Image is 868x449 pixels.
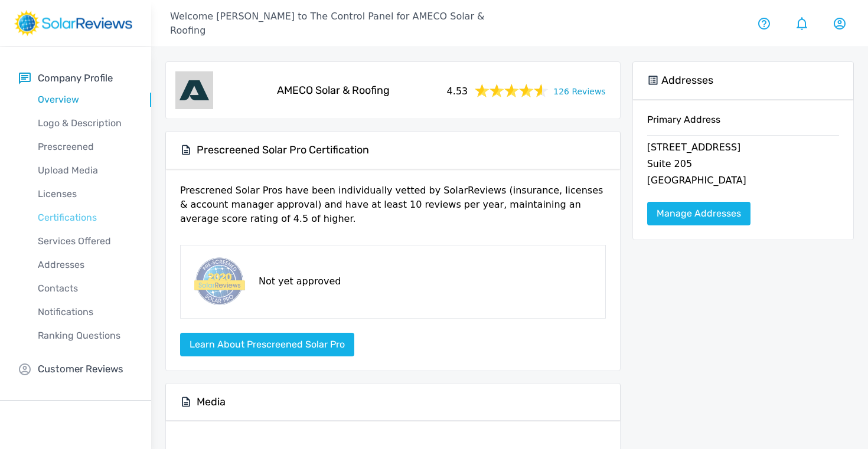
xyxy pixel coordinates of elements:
a: Ranking Questions [19,324,151,348]
a: Upload Media [19,159,151,182]
p: Welcome [PERSON_NAME] to The Control Panel for AMECO Solar & Roofing [170,9,510,38]
a: Manage Addresses [647,202,750,225]
p: Notifications [19,305,151,319]
p: Ranking Questions [19,329,151,343]
p: Company Profile [38,71,113,86]
p: [GEOGRAPHIC_DATA] [647,173,839,190]
h5: Media [197,395,226,409]
p: Prescrened Solar Pros have been individually vetted by SolarReviews (insurance, licenses & accoun... [180,183,606,235]
h5: Prescreened Solar Pro Certification [197,143,369,157]
p: Licenses [19,187,151,201]
p: Overview [19,93,151,107]
span: 4.53 [447,82,468,99]
a: Licenses [19,182,151,206]
h6: Primary Address [647,114,839,135]
p: Addresses [19,258,151,272]
h5: Addresses [661,74,713,87]
p: Suite 205 [647,157,839,173]
p: Services Offered [19,234,151,248]
a: Addresses [19,253,151,277]
p: Customer Reviews [38,362,123,376]
p: Certifications [19,211,151,225]
a: Overview [19,88,151,112]
a: Contacts [19,277,151,300]
p: Logo & Description [19,116,151,130]
p: Prescreened [19,140,151,154]
a: Notifications [19,300,151,324]
a: Prescreened [19,135,151,159]
p: Upload Media [19,163,151,178]
p: [STREET_ADDRESS] [647,140,839,157]
a: Learn about Prescreened Solar Pro [180,339,354,350]
a: Services Offered [19,230,151,253]
a: Logo & Description [19,112,151,135]
p: Not yet approved [259,274,341,289]
button: Learn about Prescreened Solar Pro [180,333,354,356]
h5: AMECO Solar & Roofing [277,84,390,97]
a: Certifications [19,206,151,230]
p: Contacts [19,281,151,296]
img: prescreened-badge.png [190,255,247,309]
a: 126 Reviews [553,83,605,98]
